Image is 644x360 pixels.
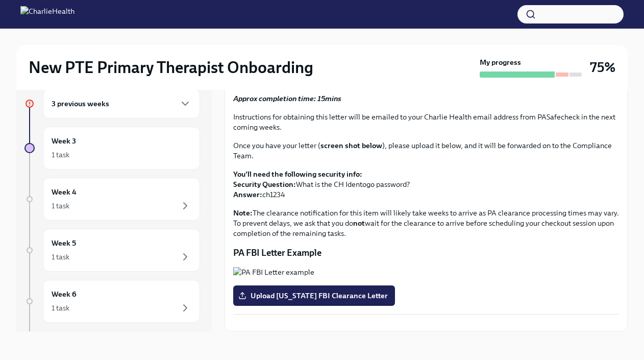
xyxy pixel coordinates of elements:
[20,6,75,22] img: CharlieHealth
[52,98,109,109] h6: 3 previous weeks
[590,58,615,77] h3: 75%
[320,141,382,150] strong: screen shot below
[233,140,619,161] p: Once you have your letter ( ), please upload it below, and it will be forwarded on to the Complia...
[43,89,200,118] div: 3 previous weeks
[24,280,200,323] a: Week 61 task
[233,208,253,218] strong: Note:
[233,180,296,189] strong: Security Question:
[52,186,77,198] h6: Week 4
[233,247,619,259] p: PA FBI Letter Example
[52,303,69,313] div: 1 task
[233,112,619,132] p: Instructions for obtaining this letter will be emailed to your Charlie Health email address from ...
[24,127,200,170] a: Week 31 task
[233,94,341,103] strong: Approx completion time: 15mins
[480,57,521,67] strong: My progress
[52,201,69,211] div: 1 task
[240,291,388,301] span: Upload [US_STATE] FBI Clearance Letter
[29,57,313,78] h2: New PTE Primary Therapist Onboarding
[233,169,619,200] p: What is the CH Identogo password? ch1234
[24,178,200,221] a: Week 41 task
[233,208,619,238] p: The clearance notification for this item will likely take weeks to arrive as PA clearance process...
[52,289,77,300] h6: Week 6
[233,267,619,277] button: Zoom image
[233,285,395,306] label: Upload [US_STATE] FBI Clearance Letter
[52,237,76,249] h6: Week 5
[353,219,365,228] strong: not
[52,150,69,160] div: 1 task
[233,170,362,179] strong: You'll need the following security info:
[24,229,200,272] a: Week 51 task
[52,135,76,147] h6: Week 3
[52,252,69,262] div: 1 task
[233,190,262,199] strong: Answer:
